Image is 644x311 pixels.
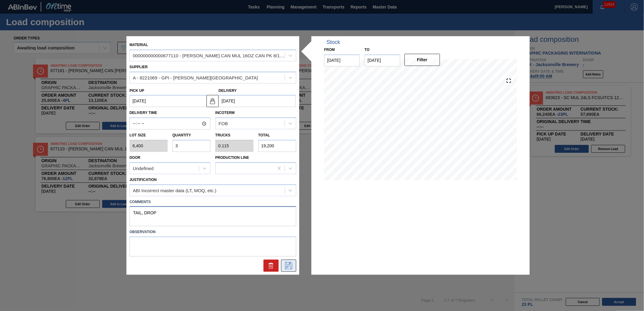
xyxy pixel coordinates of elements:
[364,54,400,66] input: mm/dd/yyyy
[327,39,340,45] div: Stock
[404,54,440,66] button: Filter
[129,198,296,206] label: Comments
[129,131,168,140] label: Lot size
[281,260,296,272] div: Save Suggestion
[133,75,258,80] div: A - 8221069 - GPI - [PERSON_NAME][GEOGRAPHIC_DATA]
[215,111,235,115] label: Incoterm
[209,97,216,105] img: locked
[133,166,153,171] div: Undefined
[133,53,285,58] div: 000000000000677110 - [PERSON_NAME] CAN MUL 16OZ CAN PK 8/16 CAN 0724 B
[219,89,237,93] label: Delivery
[215,133,230,138] label: Trucks
[129,178,157,182] label: Justification
[263,260,279,272] div: Delete Suggestion
[129,43,148,47] label: Material
[129,65,148,69] label: Supplier
[129,206,296,226] textarea: TAIL, DROP
[129,228,296,237] label: Observation
[173,133,191,138] label: Quantity
[219,121,228,126] div: FOB
[364,48,369,52] label: to
[215,155,249,160] label: Production Line
[129,89,144,93] label: Pick up
[324,54,360,66] input: mm/dd/yyyy
[219,95,296,107] input: mm/dd/yyyy
[206,95,219,107] button: locked
[129,155,140,160] label: Door
[133,188,216,193] div: ABI Incorrect master data (LT, MOQ, etc.)
[129,95,206,107] input: mm/dd/yyyy
[129,109,210,118] label: Delivery Time
[258,133,270,138] label: Total
[324,48,335,52] label: From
